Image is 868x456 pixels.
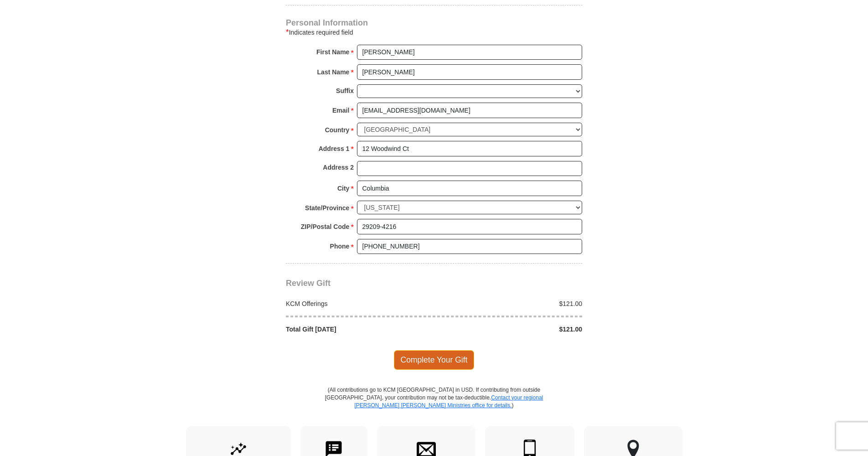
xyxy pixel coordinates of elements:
[434,325,587,334] div: $121.00
[325,386,543,426] p: (All contributions go to KCM [GEOGRAPHIC_DATA] in USD. If contributing from outside [GEOGRAPHIC_D...
[286,19,582,26] h4: Personal Information
[394,350,475,369] span: Complete Your Gift
[434,299,587,308] div: $121.00
[319,142,350,155] strong: Address 1
[305,202,349,214] strong: State/Province
[281,299,434,308] div: KCM Offerings
[325,124,350,136] strong: Country
[286,27,582,38] div: Indicates required field
[301,220,350,233] strong: ZIP/Postal Code
[336,84,354,97] strong: Suffix
[337,182,349,195] strong: City
[281,325,434,334] div: Total Gift [DATE]
[332,104,349,117] strong: Email
[286,279,331,288] span: Review Gift
[354,394,543,409] a: Contact your regional [PERSON_NAME] [PERSON_NAME] Ministries office for details.
[330,240,350,253] strong: Phone
[317,66,350,78] strong: Last Name
[316,46,349,58] strong: First Name
[323,161,354,174] strong: Address 2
